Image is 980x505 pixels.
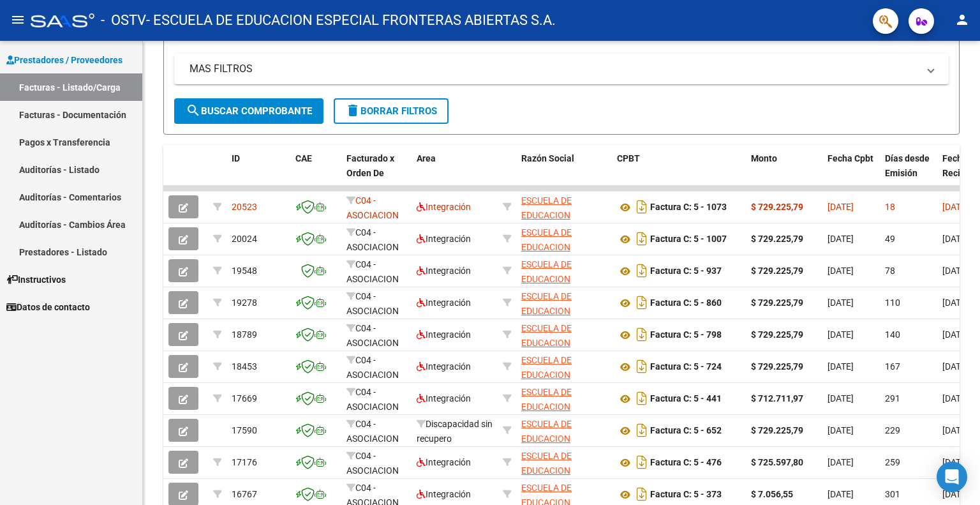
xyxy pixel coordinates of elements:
[885,153,930,178] span: Días desde Emisión
[346,387,399,455] span: C04 - ASOCIACION SANATORIAL SUR (GBA SUR)
[751,329,803,340] strong: $ 729.225,79
[417,489,471,499] span: Integración
[885,298,900,308] span: 110
[232,202,257,212] span: 20523
[634,484,650,504] i: Descargar documento
[345,105,437,117] span: Borrar Filtros
[942,234,969,244] span: [DATE]
[942,329,969,340] span: [DATE]
[232,298,257,308] span: 19278
[417,234,471,244] span: Integración
[634,420,650,441] i: Descargar documento
[521,449,607,476] div: 30711273545
[751,202,803,212] strong: $ 729.225,79
[101,6,146,34] span: - OSTV
[186,105,312,117] span: Buscar Comprobante
[828,489,854,499] span: [DATE]
[232,329,257,340] span: 18789
[634,260,650,281] i: Descargar documento
[751,266,803,276] strong: $ 729.225,79
[885,266,895,276] span: 78
[521,387,579,455] span: ESCUELA DE EDUCACION ESPECIAL FRONTERAS ABIERTAS S.A.
[942,202,969,212] span: [DATE]
[822,145,880,201] datatable-header-cell: Fecha Cpbt
[942,457,969,467] span: [DATE]
[521,291,579,359] span: ESCUELA DE EDUCACION ESPECIAL FRONTERAS ABIERTAS S.A.
[346,153,394,178] span: Facturado x Orden De
[634,229,650,249] i: Descargar documento
[751,425,803,435] strong: $ 729.225,79
[417,298,471,308] span: Integración
[634,197,650,217] i: Descargar documento
[232,266,257,276] span: 19548
[6,53,122,67] span: Prestadores / Proveedores
[345,103,360,118] mat-icon: delete
[828,361,854,372] span: [DATE]
[650,394,722,404] strong: Factura C: 5 - 441
[521,417,607,444] div: 30711273545
[937,462,967,492] div: Open Intercom Messenger
[650,202,727,213] strong: Factura C: 5 - 1073
[521,355,579,423] span: ESCUELA DE EDUCACION ESPECIAL FRONTERAS ABIERTAS S.A.
[751,457,803,467] strong: $ 725.597,80
[521,153,574,163] span: Razón Social
[189,62,918,76] mat-panel-title: MAS FILTROS
[954,12,970,27] mat-icon: person
[295,153,312,163] span: CAE
[828,298,854,308] span: [DATE]
[828,425,854,435] span: [DATE]
[885,329,900,340] span: 140
[885,393,900,403] span: 291
[346,419,399,487] span: C04 - ASOCIACION SANATORIAL SUR (GBA SUR)
[942,153,978,178] span: Fecha Recibido
[346,355,399,423] span: C04 - ASOCIACION SANATORIAL SUR (GBA SUR)
[751,361,803,372] strong: $ 729.225,79
[828,329,854,340] span: [DATE]
[417,202,471,212] span: Integración
[942,266,969,276] span: [DATE]
[232,425,257,435] span: 17590
[521,257,607,284] div: 30711273545
[751,153,777,163] span: Monto
[521,419,579,487] span: ESCUELA DE EDUCACION ESPECIAL FRONTERAS ABIERTAS S.A.
[634,356,650,377] i: Descargar documento
[346,259,399,328] span: C04 - ASOCIACION SANATORIAL SUR (GBA SUR)
[186,103,201,118] mat-icon: search
[521,227,579,296] span: ESCUELA DE EDUCACION ESPECIAL FRONTERAS ABIERTAS S.A.
[521,195,579,264] span: ESCUELA DE EDUCACION ESPECIAL FRONTERAS ABIERTAS S.A.
[942,361,969,372] span: [DATE]
[634,452,650,472] i: Descargar documento
[634,388,650,409] i: Descargar documento
[885,457,900,467] span: 259
[828,234,854,244] span: [DATE]
[521,259,579,328] span: ESCUELA DE EDUCACION ESPECIAL FRONTERAS ABIERTAS S.A.
[751,234,803,244] strong: $ 729.225,79
[650,458,722,468] strong: Factura C: 5 - 476
[146,6,556,34] span: - ESCUELA DE EDUCACION ESPECIAL FRONTERAS ABIERTAS S.A.
[828,266,854,276] span: [DATE]
[232,489,257,499] span: 16767
[828,393,854,403] span: [DATE]
[10,12,26,27] mat-icon: menu
[232,393,257,403] span: 17669
[617,153,640,163] span: CPBT
[885,425,900,435] span: 229
[232,457,257,467] span: 17176
[650,330,722,340] strong: Factura C: 5 - 798
[417,419,493,444] span: Discapacidad sin recupero
[417,329,471,340] span: Integración
[885,234,895,244] span: 49
[942,298,969,308] span: [DATE]
[885,202,895,212] span: 18
[521,353,607,380] div: 30711273545
[650,490,722,500] strong: Factura C: 5 - 373
[650,362,722,372] strong: Factura C: 5 - 724
[417,361,471,372] span: Integración
[346,323,399,391] span: C04 - ASOCIACION SANATORIAL SUR (GBA SUR)
[174,54,949,84] mat-expansion-panel-header: MAS FILTROS
[521,193,607,220] div: 30711273545
[174,98,323,124] button: Buscar Comprobante
[290,145,341,201] datatable-header-cell: CAE
[942,425,969,435] span: [DATE]
[232,153,240,163] span: ID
